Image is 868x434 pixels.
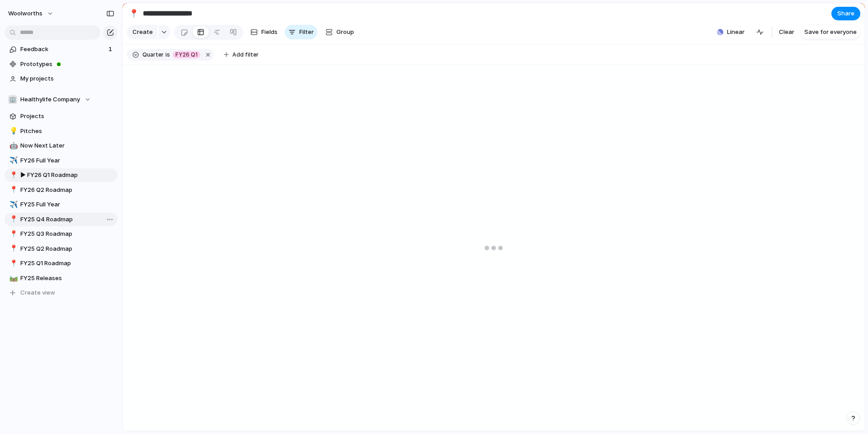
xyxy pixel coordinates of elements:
[8,9,42,18] span: woolworths
[142,51,164,59] span: Quarter
[5,110,118,123] a: Projects
[20,244,114,253] span: FY25 Q2 Roadmap
[5,286,118,300] button: Create view
[336,28,354,37] span: Group
[8,200,17,209] button: ✈️
[261,28,278,37] span: Fields
[20,112,114,121] span: Projects
[108,45,114,54] span: 1
[127,25,157,39] button: Create
[5,154,118,167] a: ✈️FY26 Full Year
[801,25,860,39] button: Save for everyone
[9,141,16,151] div: 🤖
[779,28,794,37] span: Clear
[9,126,16,136] div: 💡
[8,215,17,224] button: 📍
[8,95,17,104] div: 🏢
[20,215,114,224] span: FY25 Q4 Roadmap
[299,28,314,37] span: Filter
[20,74,114,83] span: My projects
[8,229,17,238] button: 📍
[218,48,264,61] button: Add filter
[5,272,118,285] a: 🛤️FY25 Releases
[837,9,854,18] span: Share
[9,185,16,195] div: 📍
[727,28,745,37] span: Linear
[20,156,114,165] span: FY26 Full Year
[20,171,114,180] span: ▶︎ FY26 Q1 Roadmap
[20,200,114,209] span: FY25 Full Year
[20,95,80,104] span: Healthylife Company
[285,25,317,39] button: Filter
[165,51,170,59] span: is
[8,274,17,283] button: 🛤️
[775,25,798,39] button: Clear
[5,93,118,106] button: 🏢Healthylife Company
[8,244,17,253] button: 📍
[129,7,139,19] div: 📍
[5,198,118,211] a: ✈️FY25 Full Year
[8,259,17,268] button: 📍
[5,72,118,86] a: My projects
[9,243,16,254] div: 📍
[175,51,198,59] span: FY26 Q1
[9,273,16,283] div: 🛤️
[247,25,281,39] button: Fields
[5,124,118,138] a: 💡Pitches
[5,168,118,182] a: 📍▶︎ FY26 Q1 Roadmap
[171,50,202,60] button: FY26 Q1
[5,242,118,256] a: 📍FY25 Q2 Roadmap
[9,155,16,166] div: ✈️
[5,139,118,153] a: 🤖Now Next Later
[831,7,860,20] button: Share
[9,214,16,224] div: 📍
[127,6,141,21] button: 📍
[5,227,118,241] a: 📍FY25 Q3 Roadmap
[132,28,153,37] span: Create
[5,57,118,71] a: Prototypes
[20,274,114,283] span: FY25 Releases
[804,28,857,37] span: Save for everyone
[20,45,106,54] span: Feedback
[713,25,748,39] button: Linear
[5,43,118,56] a: Feedback1
[8,156,17,165] button: ✈️
[5,257,118,270] a: 📍FY25 Q1 Roadmap
[8,141,17,150] button: 🤖
[5,183,118,197] a: 📍FY26 Q2 Roadmap
[8,186,17,195] button: 📍
[20,259,114,268] span: FY25 Q1 Roadmap
[9,200,16,210] div: ✈️
[9,170,16,181] div: 📍
[5,213,118,226] a: 📍FY25 Q4 Roadmap
[8,127,17,136] button: 💡
[20,229,114,238] span: FY25 Q3 Roadmap
[4,6,58,21] button: woolworths
[20,288,55,297] span: Create view
[20,60,114,69] span: Prototypes
[20,127,114,136] span: Pitches
[164,50,172,60] button: is
[232,51,259,59] span: Add filter
[20,141,114,150] span: Now Next Later
[20,186,114,195] span: FY26 Q2 Roadmap
[9,258,16,269] div: 📍
[8,171,17,180] button: 📍
[9,229,16,239] div: 📍
[321,25,359,39] button: Group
